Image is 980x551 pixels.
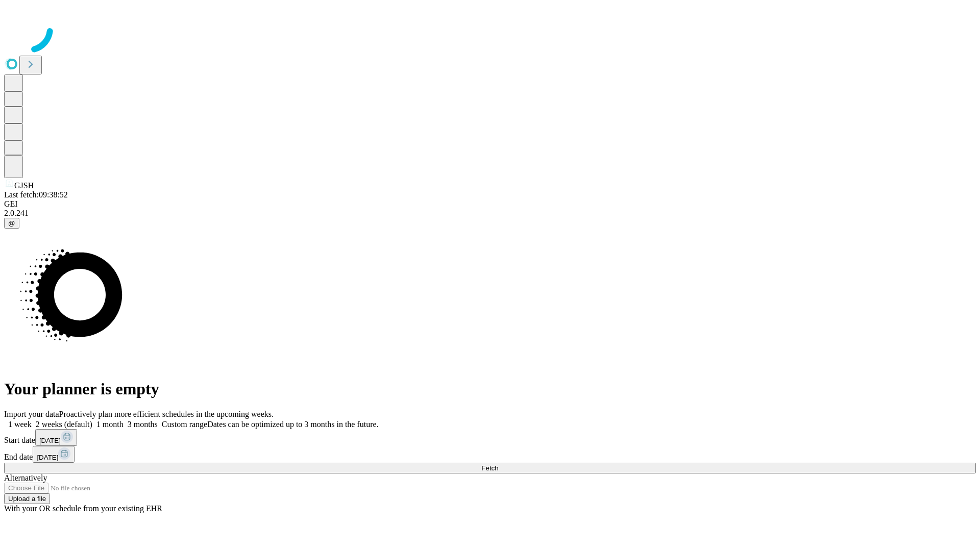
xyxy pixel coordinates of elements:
[33,446,75,463] button: [DATE]
[4,190,68,199] span: Last fetch: 09:38:52
[4,463,976,473] button: Fetch
[4,446,976,463] div: End date
[4,504,162,513] span: With your OR schedule from your existing EHR
[59,410,274,418] span: Proactively plan more efficient schedules in the upcoming weeks.
[8,420,32,429] span: 1 week
[4,199,976,209] div: GEI
[4,410,59,418] span: Import your data
[4,429,976,446] div: Start date
[4,209,976,218] div: 2.0.241
[36,420,92,429] span: 2 weeks (default)
[14,181,34,190] span: GJSH
[4,218,19,229] button: @
[4,493,50,504] button: Upload a file
[37,454,58,461] span: [DATE]
[4,380,976,398] h1: Your planner is empty
[128,420,158,429] span: 3 months
[4,473,47,482] span: Alternatively
[162,420,207,429] span: Custom range
[481,464,498,472] span: Fetch
[35,429,77,446] button: [DATE]
[8,219,15,227] span: @
[39,437,61,444] span: [DATE]
[96,420,124,429] span: 1 month
[207,420,378,429] span: Dates can be optimized up to 3 months in the future.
